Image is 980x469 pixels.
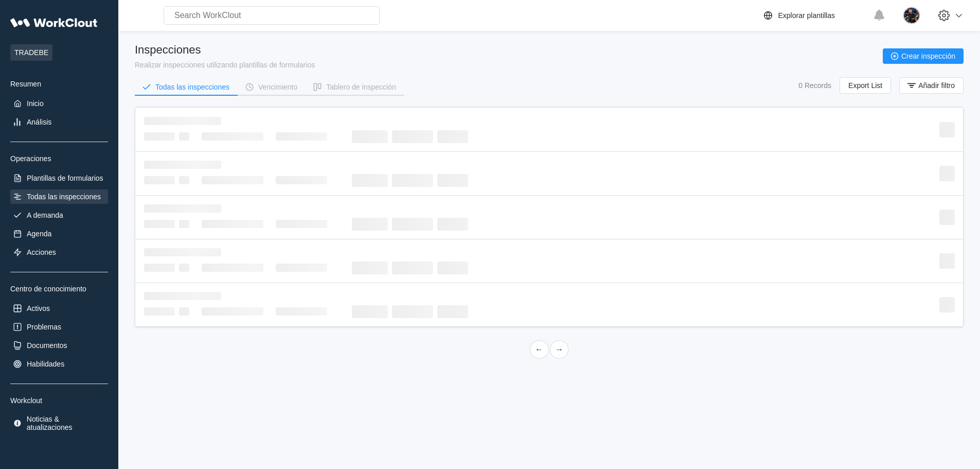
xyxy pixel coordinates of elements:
[392,130,433,143] span: ‌
[10,80,108,88] div: Resumen
[144,161,221,169] span: ‌
[798,81,831,90] div: 0 Records
[10,227,108,241] a: Agenda
[202,176,263,184] span: ‌
[258,83,297,91] div: Vencimiento
[778,11,835,20] div: Explorar plantillas
[27,174,103,182] div: Plantillas de formularios
[155,83,229,91] div: Todas las inspecciones
[276,264,327,272] span: ‌
[27,341,67,350] div: Documentos
[27,99,44,108] div: Inicio
[179,220,189,228] span: ‌
[939,166,955,181] span: ‌
[899,77,964,94] button: Añadir filtro
[437,305,468,318] span: ‌
[27,211,63,219] div: A demanda
[550,340,569,359] a: Next page
[276,307,327,316] span: ‌
[27,248,56,256] div: Acciones
[276,220,327,228] span: ‌
[10,96,108,111] a: Inicio
[352,262,388,274] span: ‌
[392,218,433,231] span: ‌
[144,248,221,256] span: ‌
[918,82,955,89] span: Añadir filtro
[10,154,108,163] div: Operaciones
[901,53,955,60] span: Crear inspección
[27,304,50,312] div: Activos
[238,79,306,95] button: Vencimiento
[144,117,221,125] span: ‌
[939,122,955,137] span: ‌
[437,218,468,231] span: ‌
[144,176,175,184] span: ‌
[437,262,468,274] span: ‌
[326,83,396,91] div: Tablero de inspección
[10,396,108,405] div: Workclout
[144,264,175,272] span: ‌
[27,323,61,331] div: Problemas
[392,174,433,187] span: ‌
[276,176,327,184] span: ‌
[10,301,108,316] a: Activos
[179,307,189,316] span: ‌
[939,253,955,269] span: ‌
[10,245,108,259] a: Acciones
[10,338,108,353] a: Documentos
[179,132,189,141] span: ‌
[352,218,388,231] span: ‌
[144,132,175,141] span: ‌
[10,320,108,334] a: Problemas
[144,307,175,316] span: ‌
[179,176,189,184] span: ‌
[848,82,882,89] span: Export List
[27,415,106,431] div: Noticias & atualizaciones
[10,171,108,185] a: Plantillas de formularios
[352,130,388,143] span: ‌
[939,210,955,225] span: ‌
[939,297,955,312] span: ‌
[903,7,920,24] img: 2a7a337f-28ec-44a9-9913-8eaa51124fce.jpg
[10,115,108,129] a: Análisis
[202,264,263,272] span: ‌
[352,174,388,187] span: ‌
[202,307,263,316] span: ‌
[762,9,868,22] a: Explorar plantillas
[135,43,315,57] div: Inspecciones
[27,230,51,238] div: Agenda
[202,132,263,141] span: ‌
[10,413,108,433] a: Noticias & atualizaciones
[144,292,221,300] span: ‌
[144,220,175,228] span: ‌
[27,118,51,126] div: Análisis
[352,305,388,318] span: ‌
[437,174,468,187] span: ‌
[10,44,52,61] span: TRADEBE
[27,193,101,201] div: Todas las inspecciones
[306,79,404,95] button: Tablero de inspección
[10,285,108,293] div: Centro de conocimiento
[392,305,433,318] span: ‌
[10,208,108,222] a: A demanda
[179,264,189,272] span: ‌
[135,79,238,95] button: Todas las inspecciones
[883,48,964,64] button: Crear inspección
[530,340,549,359] a: Previous page
[27,360,64,368] div: Habilidades
[437,130,468,143] span: ‌
[144,204,221,213] span: ‌
[840,77,891,94] button: Export List
[392,262,433,274] span: ‌
[276,132,327,141] span: ‌
[135,61,315,69] div: Realizar inspecciones utilizando plantillas de formularios
[164,6,380,25] input: Search WorkClout
[10,357,108,371] a: Habilidades
[10,189,108,204] a: Todas las inspecciones
[202,220,263,228] span: ‌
